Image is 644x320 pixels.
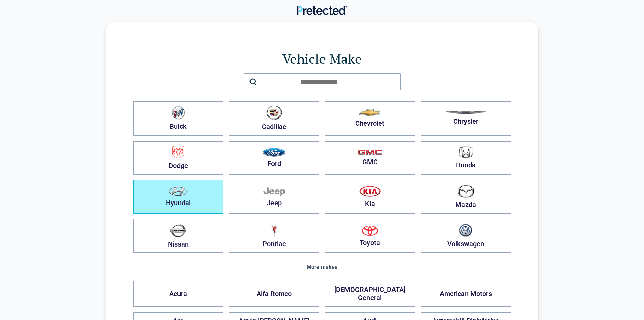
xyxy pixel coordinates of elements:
button: GMC [325,141,415,175]
button: Nissan [133,219,224,253]
button: Honda [421,141,511,175]
h1: Vehicle Make [133,49,511,68]
button: American Motors [421,281,511,307]
button: Alfa Romeo [229,281,319,307]
div: More makes [133,264,511,270]
button: Volkswagen [421,219,511,253]
button: Acura [133,281,224,307]
button: Chrysler [421,101,511,136]
button: Chevrolet [325,101,415,136]
button: Jeep [229,180,319,214]
button: [DEMOGRAPHIC_DATA] General [325,281,415,307]
button: Ford [229,141,319,175]
button: Kia [325,180,415,214]
button: Hyundai [133,180,224,214]
button: Cadillac [229,101,319,136]
button: Dodge [133,141,224,175]
button: Toyota [325,219,415,253]
button: Pontiac [229,219,319,253]
button: Buick [133,101,224,136]
button: Mazda [421,180,511,214]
